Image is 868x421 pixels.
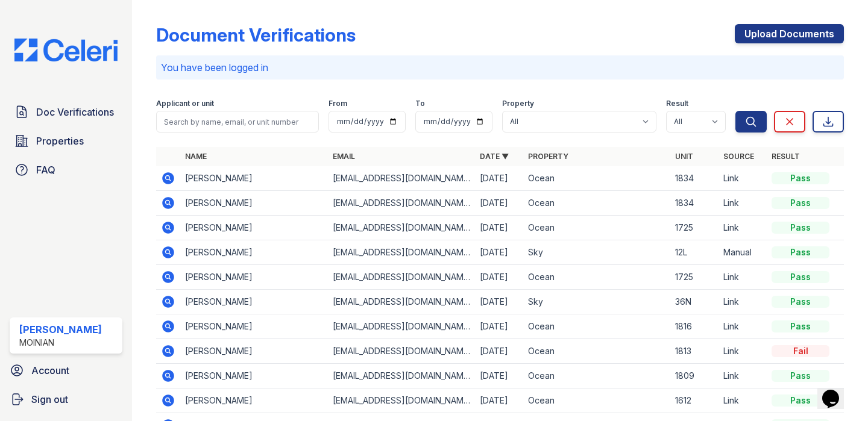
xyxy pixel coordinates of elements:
td: [PERSON_NAME] [180,166,327,191]
div: Pass [772,172,829,184]
td: Ocean [523,388,670,413]
td: Sky [523,240,670,265]
td: [EMAIL_ADDRESS][DOMAIN_NAME] [328,191,475,216]
img: CE_Logo_Blue-a8612792a0a2168367f1c8372b55b34899dd931a85d93a1a3d3e32e68fde9ad4.png [5,39,127,61]
td: [PERSON_NAME] [180,364,327,388]
a: Account [5,358,127,382]
a: Name [185,152,207,161]
label: Property [502,99,534,108]
td: [DATE] [475,388,523,413]
td: 1725 [670,265,719,290]
label: From [329,99,347,108]
div: Pass [772,320,829,332]
td: Ocean [523,166,670,191]
td: [DATE] [475,364,523,388]
div: Pass [772,246,829,258]
td: Link [719,166,767,191]
a: Properties [10,129,122,153]
td: Sky [523,290,670,314]
td: [PERSON_NAME] [180,314,327,339]
td: 1816 [670,314,719,339]
td: Link [719,364,767,388]
td: 1834 [670,191,719,216]
div: Document Verifications [156,24,356,46]
input: Search by name, email, or unit number [156,111,319,133]
td: Ocean [523,364,670,388]
a: Property [528,152,568,161]
label: Applicant or unit [156,99,214,108]
span: Account [31,363,69,378]
td: [PERSON_NAME] [180,265,327,290]
td: [EMAIL_ADDRESS][DOMAIN_NAME] [328,364,475,388]
span: FAQ [36,163,55,177]
td: Link [719,290,767,314]
td: [PERSON_NAME] [180,240,327,265]
td: [EMAIL_ADDRESS][DOMAIN_NAME] [328,314,475,339]
td: [EMAIL_ADDRESS][DOMAIN_NAME] [328,339,475,364]
div: Pass [772,222,829,234]
div: Pass [772,370,829,382]
td: [DATE] [475,290,523,314]
td: Link [719,191,767,216]
td: [DATE] [475,265,523,290]
td: Ocean [523,191,670,216]
td: [DATE] [475,314,523,339]
td: 12L [670,240,719,265]
div: Pass [772,197,829,209]
td: [DATE] [475,240,523,265]
td: 1813 [670,339,719,364]
div: Fail [772,345,829,357]
iframe: chat widget [817,373,856,409]
p: You have been logged in [161,60,839,75]
a: Date ▼ [480,152,509,161]
a: Result [772,152,800,161]
td: Link [719,314,767,339]
span: Sign out [31,392,68,407]
td: [EMAIL_ADDRESS][DOMAIN_NAME] [328,388,475,413]
div: Pass [772,296,829,308]
td: 36N [670,290,719,314]
td: Link [719,265,767,290]
a: FAQ [10,158,122,182]
span: Doc Verifications [36,105,114,119]
td: Ocean [523,265,670,290]
a: Sign out [5,387,127,411]
td: 1725 [670,216,719,240]
td: [DATE] [475,339,523,364]
td: Ocean [523,216,670,240]
td: Link [719,388,767,413]
td: [EMAIL_ADDRESS][DOMAIN_NAME] [328,265,475,290]
td: 1612 [670,388,719,413]
td: Ocean [523,314,670,339]
div: Moinian [19,337,102,349]
td: [DATE] [475,216,523,240]
td: [PERSON_NAME] [180,388,327,413]
td: Link [719,216,767,240]
td: [PERSON_NAME] [180,290,327,314]
td: 1834 [670,166,719,191]
div: [PERSON_NAME] [19,322,102,337]
td: [EMAIL_ADDRESS][DOMAIN_NAME] [328,290,475,314]
td: [PERSON_NAME] [180,339,327,364]
td: [EMAIL_ADDRESS][DOMAIN_NAME] [328,216,475,240]
a: Email [333,152,355,161]
a: Doc Verifications [10,100,122,124]
td: Ocean [523,339,670,364]
td: [EMAIL_ADDRESS][DOMAIN_NAME] [328,166,475,191]
div: Pass [772,271,829,283]
td: 1809 [670,364,719,388]
td: Manual [719,240,767,265]
span: Properties [36,134,84,148]
a: Upload Documents [735,24,844,43]
div: Pass [772,394,829,407]
label: To [415,99,425,108]
a: Unit [675,152,693,161]
td: [DATE] [475,191,523,216]
a: Source [723,152,754,161]
td: Link [719,339,767,364]
label: Result [666,99,688,108]
td: [PERSON_NAME] [180,216,327,240]
td: [PERSON_NAME] [180,191,327,216]
td: [EMAIL_ADDRESS][DOMAIN_NAME] [328,240,475,265]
